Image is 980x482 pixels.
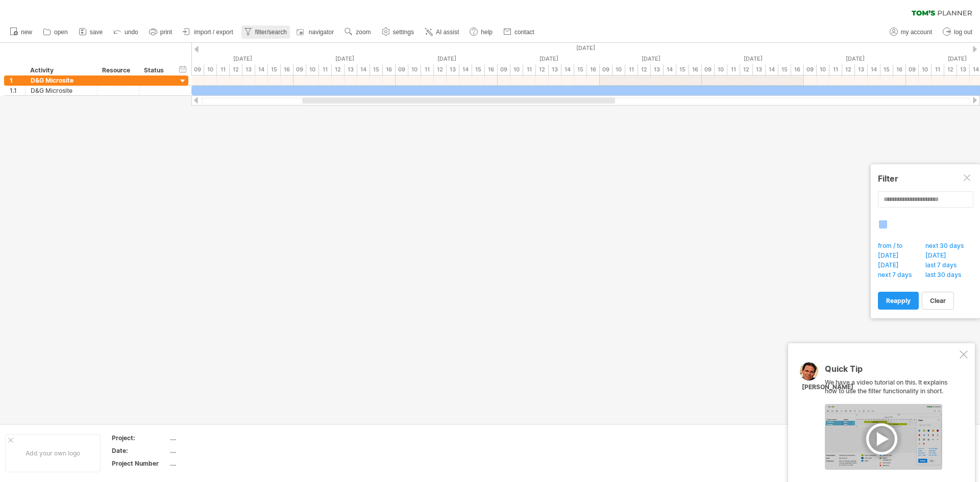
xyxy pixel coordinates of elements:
span: open [54,29,68,36]
div: 12 [434,64,447,75]
span: [DATE] [876,251,906,262]
div: Friday, 5 September 2025 [498,54,600,64]
span: [DATE] [924,251,953,262]
span: filter/search [255,29,287,36]
div: 13 [242,64,255,75]
span: help [481,29,493,36]
div: D&G Microsite [31,86,92,95]
span: contact [514,29,534,36]
a: undo [111,26,141,39]
div: Sunday, 7 September 2025 [702,54,804,64]
div: 12 [332,64,345,75]
div: [PERSON_NAME] [802,383,853,392]
div: 15 [370,64,383,75]
div: 10 [817,64,829,75]
a: zoom [342,26,374,39]
div: 12 [944,64,957,75]
div: 13 [345,64,357,75]
div: 13 [957,64,970,75]
a: filter/search [241,26,290,39]
span: clear [930,297,946,305]
div: 14 [561,64,574,75]
div: 09 [498,64,510,75]
div: 11 [727,64,740,75]
span: next 30 days [924,242,971,252]
div: 12 [842,64,855,75]
span: zoom [356,29,371,36]
span: [DATE] [876,261,906,271]
div: .... [170,446,256,455]
a: reapply [878,292,919,310]
div: 10 [919,64,932,75]
div: 11 [217,64,230,75]
span: new [21,29,32,36]
div: 11 [829,64,842,75]
div: 16 [587,64,600,75]
div: Add your own logo [5,434,101,472]
div: Status [144,65,166,75]
a: contact [501,26,537,39]
div: 14 [357,64,370,75]
div: 09 [906,64,919,75]
div: 10 [306,64,319,75]
div: 09 [804,64,817,75]
a: AI assist [422,26,462,39]
div: 15 [472,64,485,75]
div: .... [170,459,256,468]
span: AI assist [436,29,459,36]
div: 14 [766,64,778,75]
div: 13 [651,64,664,75]
div: 13 [855,64,868,75]
div: 14 [868,64,880,75]
div: 15 [778,64,791,75]
div: 09 [702,64,715,75]
div: 16 [893,64,906,75]
div: 16 [383,64,396,75]
div: Project: [112,434,168,442]
a: my account [887,26,935,39]
div: 09 [293,64,306,75]
a: import / export [180,26,236,39]
a: save [76,26,106,39]
div: 12 [230,64,242,75]
div: 16 [281,64,293,75]
span: last 7 days [924,261,964,271]
div: 16 [791,64,804,75]
a: print [146,26,175,39]
span: save [90,29,103,36]
div: Monday, 8 September 2025 [804,54,906,64]
a: open [40,26,71,39]
div: Saturday, 6 September 2025 [600,54,702,64]
div: 10 [204,64,217,75]
a: new [7,26,35,39]
div: Date: [112,446,168,455]
div: 10 [612,64,625,75]
div: 09 [600,64,612,75]
div: 10 [510,64,523,75]
div: 10 [715,64,727,75]
div: 11 [625,64,638,75]
div: 1 [10,75,25,85]
div: Wednesday, 3 September 2025 [293,54,396,64]
span: next 7 days [876,271,919,281]
div: 12 [638,64,651,75]
div: 16 [689,64,702,75]
div: Thursday, 4 September 2025 [396,54,498,64]
div: 14 [255,64,268,75]
div: Tuesday, 2 September 2025 [191,54,293,64]
div: 15 [574,64,587,75]
div: 1.1 [10,86,25,95]
div: Project Number [112,459,168,468]
div: 09 [396,64,408,75]
div: 14 [664,64,676,75]
div: 11 [932,64,944,75]
span: undo [125,29,138,36]
a: clear [922,292,954,310]
div: 15 [880,64,893,75]
div: Filter [878,173,973,184]
div: 15 [676,64,689,75]
div: 13 [753,64,766,75]
span: print [160,29,172,36]
span: log out [954,29,972,36]
div: D&G Microsite [31,75,92,85]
